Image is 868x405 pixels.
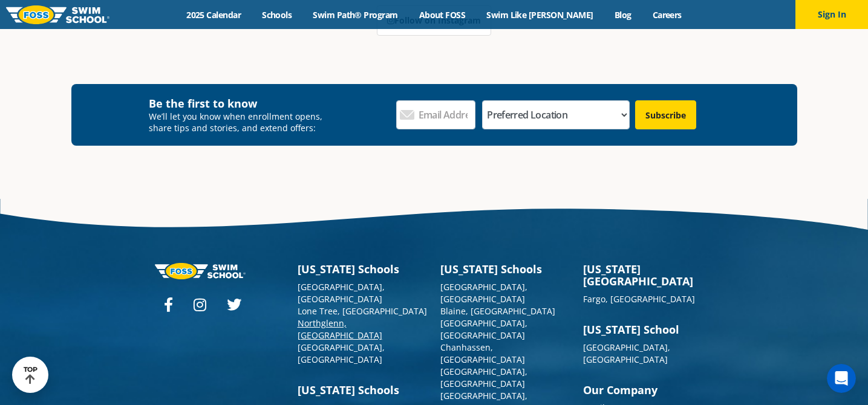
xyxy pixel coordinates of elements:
h3: [US_STATE] Schools [298,263,428,275]
iframe: Intercom live chat [827,364,856,393]
h3: Our Company [583,384,714,396]
a: Careers [642,9,692,21]
h3: [US_STATE] Schools [440,263,571,275]
a: Schools [252,9,302,21]
input: Subscribe [635,100,696,129]
a: [GEOGRAPHIC_DATA], [GEOGRAPHIC_DATA] [298,342,385,365]
h3: [US_STATE] Schools [298,384,428,396]
a: [GEOGRAPHIC_DATA], [GEOGRAPHIC_DATA] [583,342,670,365]
input: Email Address [396,100,475,129]
img: Foss-logo-horizontal-white.svg [155,263,246,279]
img: FOSS Swim School Logo [6,5,109,24]
a: [GEOGRAPHIC_DATA], [GEOGRAPHIC_DATA] [440,317,527,341]
a: [GEOGRAPHIC_DATA], [GEOGRAPHIC_DATA] [440,281,527,305]
a: Fargo, [GEOGRAPHIC_DATA] [583,293,695,305]
a: Blaine, [GEOGRAPHIC_DATA] [440,305,555,317]
a: Northglenn, [GEOGRAPHIC_DATA] [298,317,382,341]
h4: Be the first to know [149,96,331,111]
a: 2025 Calendar [176,9,252,21]
a: Blog [604,9,642,21]
p: We’ll let you know when enrollment opens, share tips and stories, and extend offers: [149,111,331,134]
div: TOP [24,366,38,384]
a: Lone Tree, [GEOGRAPHIC_DATA] [298,305,427,317]
h3: [US_STATE][GEOGRAPHIC_DATA] [583,263,714,287]
a: [GEOGRAPHIC_DATA], [GEOGRAPHIC_DATA] [440,366,527,389]
a: Swim Path® Program [302,9,408,21]
h3: [US_STATE] School [583,323,714,335]
a: About FOSS [408,9,476,21]
a: Chanhassen, [GEOGRAPHIC_DATA] [440,342,525,365]
a: Swim Like [PERSON_NAME] [476,9,604,21]
a: [GEOGRAPHIC_DATA], [GEOGRAPHIC_DATA] [298,281,385,305]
